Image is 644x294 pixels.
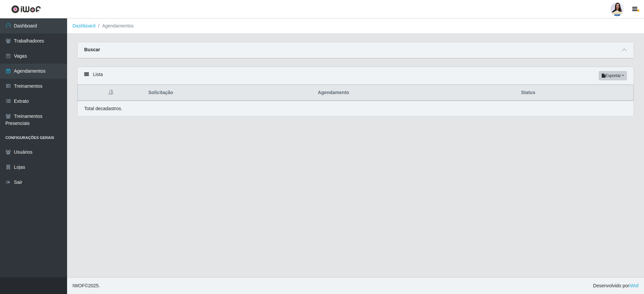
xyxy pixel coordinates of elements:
[67,18,644,34] nav: breadcrumb
[96,22,134,29] li: Agendamentos
[517,85,633,101] th: Status
[314,85,517,101] th: Agendamento
[593,282,639,289] span: Desenvolvido por
[84,105,122,112] p: Total de cadastros.
[77,67,634,85] div: Lista
[599,71,627,80] button: Exportar
[144,85,314,101] th: Solicitação
[629,283,639,288] a: iWof
[84,47,100,52] strong: Buscar
[72,23,96,28] a: Dashboard
[72,282,100,289] span: © 2025 .
[11,5,41,13] img: CoreUI Logo
[72,283,85,288] span: IWOF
